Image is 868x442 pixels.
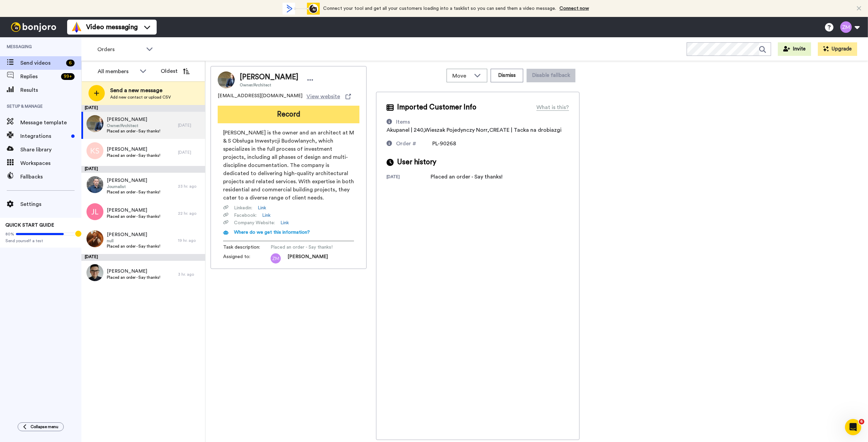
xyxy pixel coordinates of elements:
[107,184,160,189] span: Journalist
[110,94,171,100] span: Add new contact or upload CSV
[71,22,82,33] img: vm-color.svg
[818,42,857,56] button: Upgrade
[218,71,235,88] img: Image of Marek Smolak
[271,244,335,251] span: Placed an order - Say thanks!
[397,102,476,112] span: Imported Customer Info
[86,115,103,132] img: 81a0a165-41b8-43c5-a9a6-67037e939ed9.jpg
[20,200,81,208] span: Settings
[778,42,811,56] button: Invite
[234,219,275,226] span: Company Website :
[18,422,64,431] button: Collapse menu
[107,177,160,184] span: [PERSON_NAME]
[240,72,298,82] span: [PERSON_NAME]
[178,238,202,243] div: 19 hr. ago
[288,253,328,264] span: [PERSON_NAME]
[859,419,864,424] span: 6
[86,142,103,159] img: ks.png
[178,150,202,155] div: [DATE]
[66,60,75,66] div: 6
[223,244,271,251] span: Task description :
[107,153,160,158] span: Placed an order - Say thanks!
[107,116,160,123] span: [PERSON_NAME]
[234,230,310,235] span: Where do we get this information?
[107,128,160,134] span: Placed an order - Say thanks!
[397,157,436,167] span: User history
[98,67,136,76] div: All members
[178,184,202,189] div: 23 hr. ago
[491,69,523,82] button: Dismiss
[234,212,257,219] span: Facebook :
[218,106,359,123] button: Record
[86,230,103,247] img: fb78cde2-236a-4018-9342-8ae6fa02dfe8.jpg
[20,72,58,81] span: Replies
[178,272,202,277] div: 3 hr. ago
[223,253,271,264] span: Assigned to:
[86,176,103,193] img: 857793ec-5cdb-4e12-894f-c176301b06d5.jpg
[5,231,14,237] span: 80%
[107,146,160,153] span: [PERSON_NAME]
[396,140,416,148] div: Order #
[432,141,456,146] span: PL-90268
[431,173,502,181] div: Placed an order - Say thanks!
[218,92,302,101] span: [EMAIL_ADDRESS][DOMAIN_NAME]
[107,238,160,244] span: null
[396,118,410,126] div: Items
[110,86,171,94] span: Send a new message
[20,119,81,127] span: Message template
[20,173,81,181] span: Fallbacks
[107,123,160,128] span: Owner/Architect
[20,132,68,140] span: Integrations
[271,253,281,264] img: zm.png
[282,3,320,15] div: animation
[107,268,160,275] span: [PERSON_NAME]
[20,146,81,154] span: Share library
[178,123,202,128] div: [DATE]
[97,45,143,54] span: Orders
[107,244,160,249] span: Placed an order - Say thanks!
[178,211,202,216] div: 22 hr. ago
[156,64,195,78] button: Oldest
[240,82,298,88] span: Owner/Architect
[20,159,81,167] span: Workspaces
[107,189,160,195] span: Placed an order - Say thanks!
[5,238,76,244] span: Send yourself a test
[107,214,160,219] span: Placed an order - Say thanks!
[307,92,340,101] span: View website
[845,419,861,435] iframe: Intercom live chat
[61,73,75,80] div: 99 +
[86,22,138,32] span: Video messaging
[81,166,205,173] div: [DATE]
[107,207,160,214] span: [PERSON_NAME]
[31,424,58,429] span: Collapse menu
[536,103,569,111] div: What is this?
[75,231,81,237] div: Tooltip anchor
[8,22,59,32] img: bj-logo-header-white.svg
[262,212,271,219] a: Link
[107,275,160,280] span: Placed an order - Say thanks!
[307,92,351,101] a: View website
[387,127,561,133] span: Akupanel | 240,Wieszak Pojedynczy Norr,CREATE | Tacka na drobiazgi
[280,219,289,226] a: Link
[223,129,354,202] span: [PERSON_NAME] is the owner and an architect at M & S Obsługa Inwestycji Budowlanych, which specia...
[258,205,266,211] a: Link
[387,174,431,181] div: [DATE]
[452,72,471,80] span: Move
[86,203,103,220] img: jl.png
[527,69,575,82] button: Disable fallback
[559,6,589,11] a: Connect now
[86,264,103,281] img: 786a6901-eb24-4acf-a465-0585d3bcae30.jpg
[81,105,205,112] div: [DATE]
[20,86,81,94] span: Results
[234,205,252,211] span: Linkedin :
[323,6,556,11] span: Connect your tool and get all your customers loading into a tasklist so you can send them a video...
[81,254,205,261] div: [DATE]
[5,223,54,228] span: QUICK START GUIDE
[107,231,160,238] span: [PERSON_NAME]
[20,59,63,67] span: Send videos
